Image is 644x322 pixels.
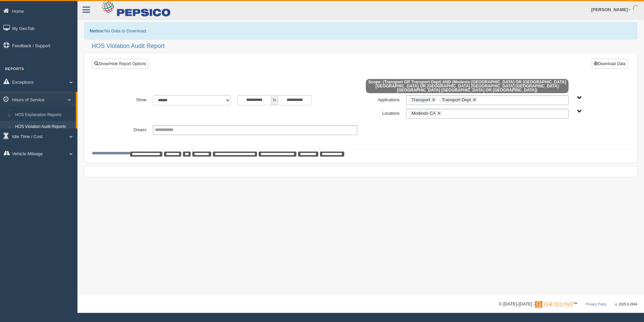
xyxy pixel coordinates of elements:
[586,302,607,306] a: Privacy Policy
[535,301,573,308] img: Gridline
[271,95,278,105] span: to
[412,97,430,102] span: Transport
[442,97,471,102] span: Transport Dept
[412,111,436,116] span: Modesto CA
[92,59,148,69] a: Show/Hide Report Options
[90,28,104,33] b: Notice:
[92,43,637,50] h2: HOS Violation Audit Report
[615,302,637,306] span: v. 2025.6.2844
[12,109,76,121] a: HOS Explanation Reports
[12,121,76,133] a: HOS Violation Audit Reports
[499,301,637,308] div: © [DATE]-[DATE] - ™
[366,79,569,93] span: Scope: (Transport OR Transport Dept) AND (Modesto [GEOGRAPHIC_DATA] OR [GEOGRAPHIC_DATA] [GEOGRAP...
[84,22,637,39] div: No Data to Download.
[107,125,150,133] label: Drivers
[107,95,150,103] label: Show
[592,59,627,69] button: Download Data
[361,109,403,117] label: Locations
[361,95,403,103] label: Applications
